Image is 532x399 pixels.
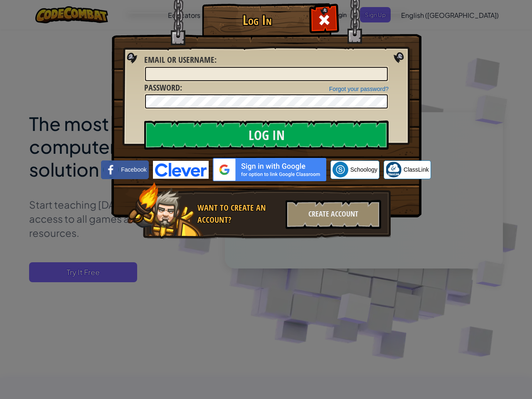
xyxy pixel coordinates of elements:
[144,82,182,94] label: :
[197,202,281,226] div: Want to create an account?
[153,161,209,179] img: clever-logo-blue.png
[144,54,214,65] span: Email or Username
[121,165,146,174] span: Facebook
[332,162,348,177] img: schoology.png
[144,54,217,66] label: :
[103,162,119,177] img: facebook_small.png
[204,13,310,27] h1: Log In
[329,86,389,92] a: Forgot your password?
[144,121,389,150] input: Log In
[213,158,326,181] img: gplus_sso_button2.svg
[386,162,401,177] img: classlink-logo-small.png
[404,165,429,174] span: ClassLink
[350,165,377,174] span: Schoology
[286,200,381,229] div: Create Account
[144,82,180,93] span: Password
